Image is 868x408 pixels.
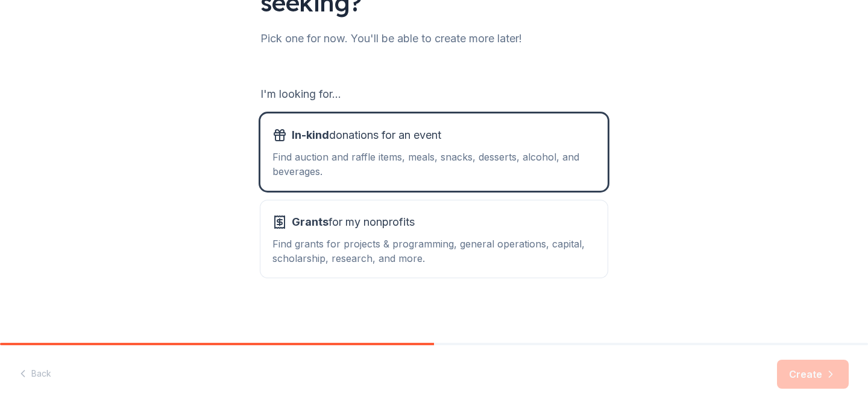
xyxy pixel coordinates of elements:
[292,126,441,145] span: donations for an event
[260,113,608,191] button: In-kinddonations for an eventFind auction and raffle items, meals, snacks, desserts, alcohol, and...
[260,200,608,278] button: Grantsfor my nonprofitsFind grants for projects & programming, general operations, capital, schol...
[272,150,596,179] div: Find auction and raffle items, meals, snacks, desserts, alcohol, and beverages.
[260,84,608,104] div: I'm looking for...
[292,212,415,232] span: for my nonprofits
[272,237,596,266] div: Find grants for projects & programming, general operations, capital, scholarship, research, and m...
[260,29,608,48] div: Pick one for now. You'll be able to create more later!
[292,215,329,228] span: Grants
[292,129,329,141] span: In-kind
